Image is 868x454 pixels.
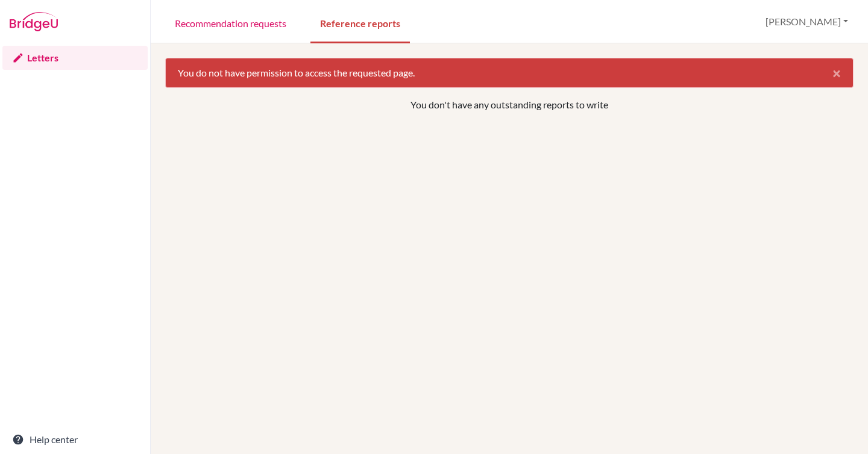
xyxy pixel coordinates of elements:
p: You don't have any outstanding reports to write [231,98,787,112]
img: Bridge-U [10,12,58,31]
a: Help center [2,428,148,452]
span: × [832,64,841,81]
a: Letters [2,46,148,70]
button: [PERSON_NAME] [760,10,854,33]
a: Recommendation requests [165,2,296,43]
div: You do not have permission to access the requested page. [165,58,854,88]
a: Reference reports [310,2,410,43]
button: Close [820,58,853,87]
